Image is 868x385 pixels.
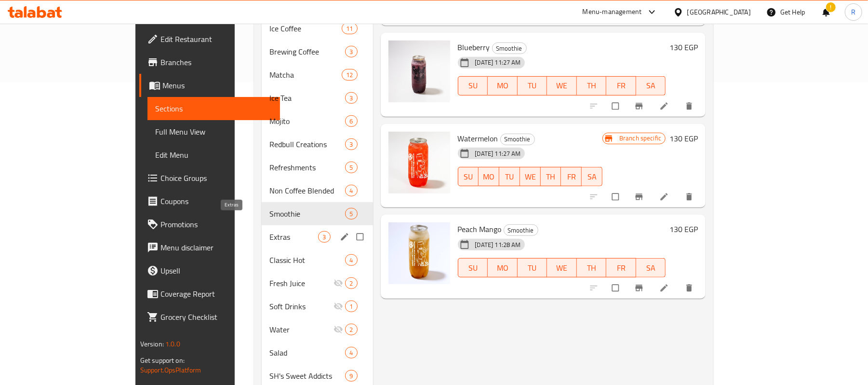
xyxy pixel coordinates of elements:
[458,76,488,96] button: SU
[551,79,573,93] span: WE
[669,222,698,236] h6: 130 EGP
[269,69,342,81] span: Matcha
[679,186,702,207] button: delete
[615,134,665,143] span: Branch specific
[139,282,280,305] a: Coverage Report
[659,283,671,293] a: Edit menu item
[346,256,357,265] span: 4
[462,261,484,275] span: SU
[269,185,345,196] div: Non Coffee Blended
[636,258,666,277] button: SA
[262,202,373,225] div: Smoothie5
[345,46,357,57] div: items
[606,97,627,115] span: Select to update
[561,167,582,186] button: FR
[488,258,518,277] button: MO
[160,195,273,207] span: Coupons
[269,162,345,173] span: Refreshments
[346,94,357,103] span: 3
[139,190,280,213] a: Coupons
[269,347,345,358] div: Salad
[262,17,373,40] div: Ice Coffee11
[345,347,357,358] div: items
[606,76,636,96] button: FR
[346,186,357,195] span: 4
[269,254,345,266] span: Classic Hot
[342,69,357,81] div: items
[669,132,698,145] h6: 130 EGP
[269,208,345,220] span: Smoothie
[262,318,373,341] div: Water2
[479,167,499,186] button: MO
[262,272,373,295] div: Fresh Juice2
[165,338,180,350] span: 1.0.0
[520,167,541,186] button: WE
[521,261,544,275] span: TU
[346,209,357,219] span: 5
[147,120,280,143] a: Full Menu View
[147,143,280,166] a: Edit Menu
[640,261,662,275] span: SA
[345,370,357,382] div: items
[262,225,373,248] div: Extras3edit
[162,80,273,91] span: Menus
[577,258,607,277] button: TH
[346,348,357,357] span: 4
[160,172,273,184] span: Choice Groups
[346,371,357,381] span: 9
[342,23,357,34] div: items
[262,341,373,364] div: Salad4
[139,259,280,282] a: Upsell
[346,325,357,334] span: 2
[503,170,516,184] span: TU
[551,261,573,275] span: WE
[345,162,357,173] div: items
[160,219,273,230] span: Promotions
[346,302,357,311] span: 1
[139,213,280,236] a: Promotions
[669,41,698,54] h6: 130 EGP
[388,132,450,193] img: Watermelon
[139,27,280,51] a: Edit Restaurant
[346,47,357,56] span: 3
[492,261,514,275] span: MO
[492,79,514,93] span: MO
[346,163,357,172] span: 5
[471,149,525,158] span: [DATE] 11:27 AM
[269,324,334,335] div: Water
[679,277,702,299] button: delete
[499,167,520,186] button: TU
[628,277,652,299] button: Branch-specific-item
[471,58,525,67] span: [DATE] 11:27 AM
[139,74,280,97] a: Menus
[458,258,488,277] button: SU
[659,192,671,202] a: Edit menu item
[139,166,280,190] a: Choice Groups
[269,370,345,382] span: SH's Sweet Addicts
[640,79,662,93] span: SA
[541,167,561,186] button: TH
[269,231,318,243] span: Extras
[501,134,534,145] span: Smoothie
[581,261,603,275] span: TH
[586,170,599,184] span: SA
[139,236,280,259] a: Menu disclaimer
[504,224,538,236] div: Smoothie
[547,258,577,277] button: WE
[342,70,357,80] span: 12
[269,46,345,57] span: Brewing Coffee
[262,133,373,156] div: Redbull Creations3
[269,23,342,34] div: Ice Coffee
[524,170,537,184] span: WE
[345,92,357,104] div: items
[140,364,201,376] a: Support.OpsPlatform
[160,56,273,68] span: Branches
[262,86,373,110] div: Ice Tea3
[679,96,702,117] button: delete
[160,33,273,45] span: Edit Restaurant
[269,301,334,312] span: Soft Drinks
